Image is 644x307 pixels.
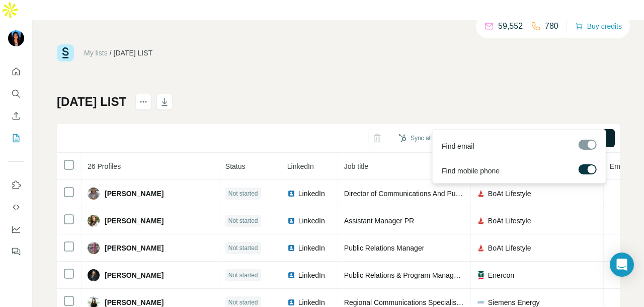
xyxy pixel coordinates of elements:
button: Use Surfe on LinkedIn [8,176,24,194]
div: [DATE] LIST [114,48,153,58]
span: Director of Communications And Public Relations [344,190,498,198]
img: LinkedIn logo [287,217,295,225]
p: 59,552 [498,20,523,32]
span: BoAt Lifestyle [488,189,531,199]
span: [PERSON_NAME] [105,216,164,226]
h1: [DATE] LIST [57,94,126,110]
button: actions [135,94,151,110]
span: Not started [228,271,258,280]
span: BoAt Lifestyle [488,243,531,253]
img: LinkedIn logo [287,271,295,279]
span: Not started [228,298,258,307]
img: Avatar [88,215,100,227]
img: company-logo [477,244,485,252]
p: 780 [545,20,558,32]
span: Job title [344,162,368,170]
button: Enrich CSV [8,107,24,125]
div: Open Intercom Messenger [610,253,634,277]
img: Avatar [88,269,100,281]
img: Surfe Logo [57,44,74,62]
span: LinkedIn [298,216,325,226]
button: Search [8,85,24,103]
li: / [110,48,112,58]
span: Public Relations & Program Manager (APAC) [344,271,486,279]
span: LinkedIn [287,162,314,170]
span: Regional Communications Specialist, APAC [344,298,480,306]
button: Dashboard [8,220,24,238]
span: LinkedIn [298,189,325,199]
span: [PERSON_NAME] [105,270,164,280]
img: company-logo [477,298,485,306]
img: Avatar [88,188,100,200]
img: LinkedIn logo [287,298,295,306]
span: [PERSON_NAME] [105,189,164,199]
span: Public Relations Manager [344,244,425,252]
button: Quick start [8,63,24,81]
span: LinkedIn [298,243,325,253]
img: LinkedIn logo [287,244,295,252]
span: [PERSON_NAME] [105,243,164,253]
span: Enercon [488,270,514,280]
button: Buy credits [575,19,622,33]
button: My lists [8,129,24,147]
span: Assistant Manager PR [344,217,414,225]
span: Not started [228,216,258,225]
button: Use Surfe API [8,198,24,216]
span: Not started [228,189,258,198]
span: Email [610,162,627,170]
button: Sync all to HubSpot (26) [391,131,483,146]
span: LinkedIn [298,270,325,280]
img: Avatar [88,242,100,254]
img: company-logo [477,217,485,225]
span: Find email [442,141,474,151]
button: Feedback [8,242,24,261]
a: My lists [84,49,108,57]
span: BoAt Lifestyle [488,216,531,226]
img: Avatar [8,30,24,46]
img: company-logo [477,271,485,279]
img: LinkedIn logo [287,190,295,198]
span: Find mobile phone [442,166,500,176]
span: Status [225,162,246,170]
img: company-logo [477,190,485,198]
span: 26 Profiles [88,162,121,170]
span: Not started [228,243,258,253]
